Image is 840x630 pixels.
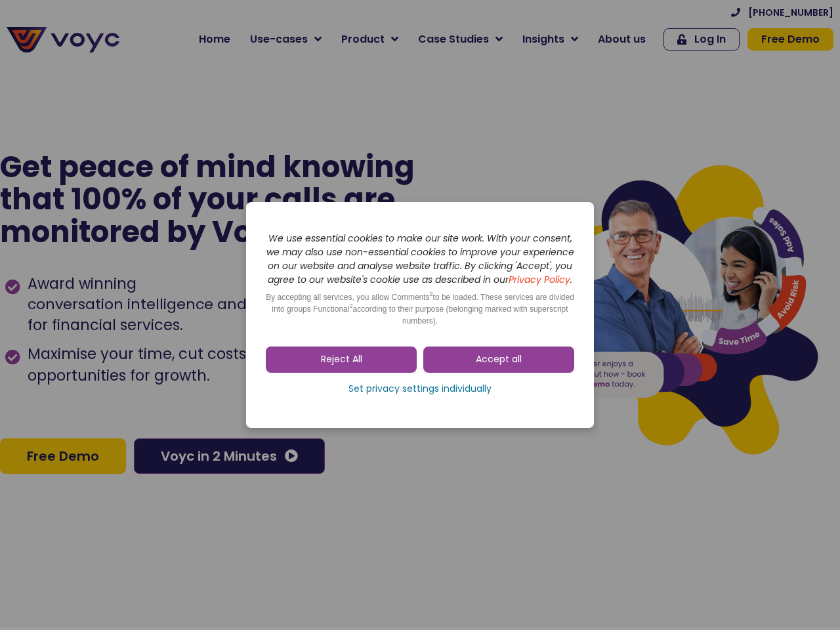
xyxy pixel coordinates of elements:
a: Reject All [266,346,417,373]
span: Accept all [476,353,522,366]
span: Reject All [321,353,362,366]
a: Privacy Policy [509,273,570,286]
sup: 2 [430,291,433,297]
a: Set privacy settings individually [266,379,574,399]
span: By accepting all services, you allow Comments to be loaded. These services are divided into group... [266,293,574,325]
a: Accept all [423,346,574,373]
sup: 2 [349,303,352,309]
span: Set privacy settings individually [348,383,492,396]
i: We use essential cookies to make our site work. With your consent, we may also use non-essential ... [266,232,574,286]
